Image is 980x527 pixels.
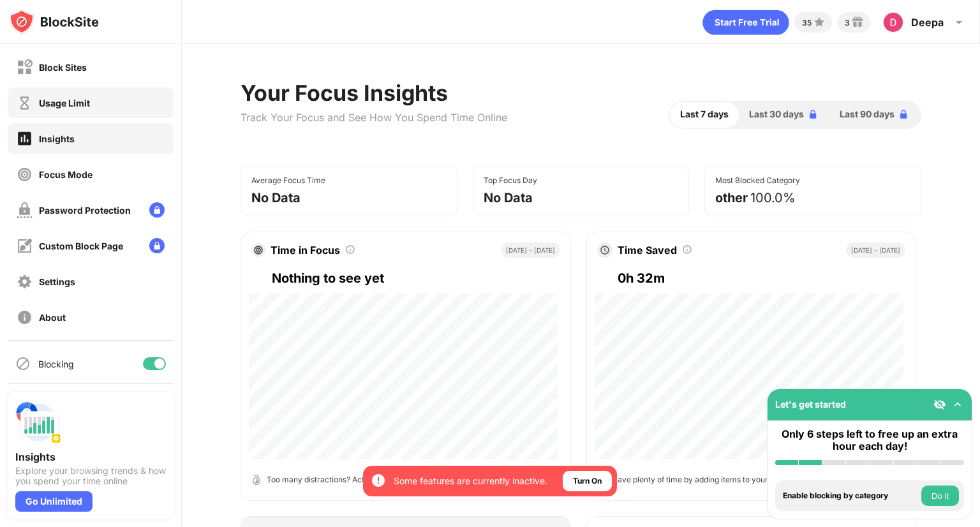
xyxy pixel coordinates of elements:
[921,486,959,506] button: Do it
[484,190,533,205] div: No Data
[715,175,800,185] div: Most Blocked Category
[846,242,905,258] div: [DATE] - [DATE]
[812,15,827,30] img: points-small.svg
[267,473,428,486] div: Too many distractions? Activate Focus Mode
[484,175,537,185] div: Top Focus Day
[39,312,66,323] div: About
[682,244,692,255] img: tooltip.svg
[783,491,918,500] div: Enable blocking by category
[612,473,780,486] div: Save plenty of time by adding items to your list
[15,491,93,512] div: Go Unlimited
[17,238,33,254] img: customize-block-page-off.svg
[840,107,895,121] span: Last 90 days
[271,244,340,256] div: Time in Focus
[241,80,507,106] div: Your Focus Insights
[17,309,33,325] img: about-off.svg
[501,242,560,258] div: [DATE] - [DATE]
[251,475,262,485] img: open-timer.svg
[750,190,796,205] div: 100.0%
[749,107,804,121] span: Last 30 days
[951,398,964,411] img: omni-setup-toggle.svg
[775,399,846,410] div: Let's get started
[254,246,263,255] img: target.svg
[251,175,325,185] div: Average Focus Time
[573,475,602,487] div: Turn On
[897,108,910,121] img: lock-blue.svg
[618,268,905,288] div: 0h 32m
[806,108,819,121] img: lock-blue.svg
[702,10,789,35] div: animation
[933,398,946,411] img: eye-not-visible.svg
[272,268,560,288] div: Nothing to see yet
[39,241,123,251] div: Custom Block Page
[394,475,547,487] div: Some features are currently inactive.
[39,169,93,180] div: Focus Mode
[38,359,74,369] div: Blocking
[17,274,33,290] img: settings-off.svg
[15,450,166,463] div: Insights
[251,190,301,205] div: No Data
[883,12,903,33] img: ACg8ocISR193_6RjLpbvgfIXaruqeP2c5XqeAzxdAfJvMKH_xq1M11c=s96-c
[600,245,610,255] img: clock.svg
[149,202,165,218] img: lock-menu.svg
[17,202,33,218] img: password-protection-off.svg
[911,16,944,29] div: Deepa
[618,244,677,256] div: Time Saved
[850,15,865,30] img: reward-small.svg
[17,167,33,182] img: focus-off.svg
[39,98,90,108] div: Usage Limit
[845,18,850,27] div: 3
[15,356,31,371] img: blocking-icon.svg
[15,399,61,445] img: push-insights.svg
[149,238,165,253] img: lock-menu.svg
[15,466,166,486] div: Explore your browsing trends & how you spend your time online
[715,190,748,205] div: other
[680,107,729,121] span: Last 7 days
[345,244,355,255] img: tooltip.svg
[17,95,33,111] img: time-usage-off.svg
[39,276,75,287] div: Settings
[17,59,33,75] img: block-off.svg
[241,111,507,124] div: Track Your Focus and See How You Spend Time Online
[371,473,386,488] img: error-circle-white.svg
[802,18,812,27] div: 35
[17,130,33,147] img: insights-on.svg
[775,428,964,452] div: Only 6 steps left to free up an extra hour each day!
[39,62,87,73] div: Block Sites
[39,205,131,216] div: Password Protection
[39,133,75,144] div: Insights
[9,9,99,34] img: logo-blocksite.svg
